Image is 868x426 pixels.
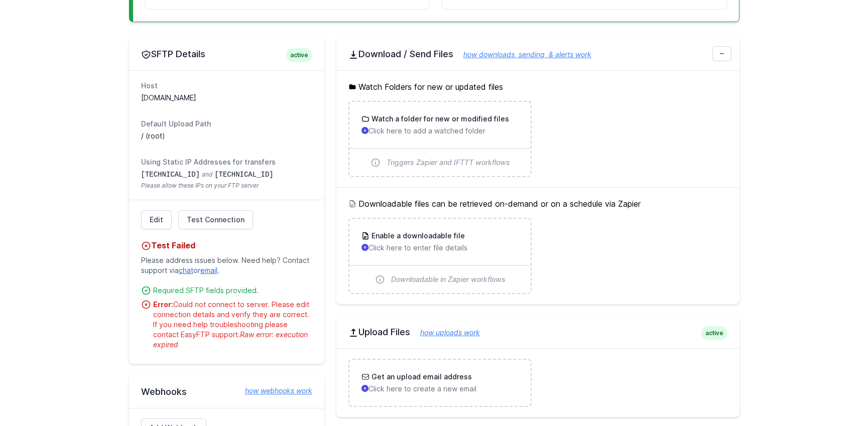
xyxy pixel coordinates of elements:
[348,48,727,60] h2: Download / Send Files
[387,158,510,168] span: Triggers Zapier and IFTTT workflows
[349,219,531,293] a: Enable a downloadable file Click here to enter file details Downloadable in Zapier workflows
[141,48,312,60] h2: SFTP Details
[348,198,727,210] h5: Downloadable files can be retrieved on-demand or on a schedule via Zapier
[187,215,244,225] span: Test Connection
[214,171,274,179] code: [TECHNICAL_ID]
[153,286,312,296] div: Required SFTP fields provided.
[178,210,253,229] a: Test Connection
[141,386,312,398] h2: Webhooks
[141,239,312,251] h4: Test Failed
[179,266,193,274] a: chat
[391,274,506,285] span: Downloadable in Zapier workflows
[141,93,312,103] dd: [DOMAIN_NAME]
[361,384,519,394] p: Click here to create a new email
[153,300,312,350] div: Could not connect to server. Please edit connection details and verify they are correct. If you n...
[348,81,727,93] h5: Watch Folders for new or updated files
[818,376,856,414] iframe: Drift Widget Chat Controller
[453,50,591,59] a: how downloads, sending, & alerts work
[348,326,727,338] h2: Upload Files
[141,251,312,279] p: Please address issues below. Need help? Contact support via or .
[410,328,480,337] a: how uploads work
[235,386,312,396] a: how webhooks work
[141,81,312,91] dt: Host
[200,266,217,274] a: email
[369,114,509,124] h3: Watch a folder for new or modified files
[153,300,173,309] strong: Error:
[349,102,531,176] a: Watch a folder for new or modified files Click here to add a watched folder Triggers Zapier and I...
[141,119,312,129] dt: Default Upload Path
[369,372,472,382] h3: Get an upload email address
[202,171,212,178] span: and
[141,131,312,141] dd: / (root)
[701,326,727,340] span: active
[141,157,312,167] dt: Using Static IP Addresses for transfers
[361,243,519,253] p: Click here to enter file details
[141,210,172,229] a: Edit
[141,182,312,190] span: Please allow these IPs on your FTP server
[369,231,465,241] h3: Enable a downloadable file
[286,48,312,62] span: active
[141,171,200,179] code: [TECHNICAL_ID]
[349,360,531,406] a: Get an upload email address Click here to create a new email
[361,126,519,136] p: Click here to add a watched folder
